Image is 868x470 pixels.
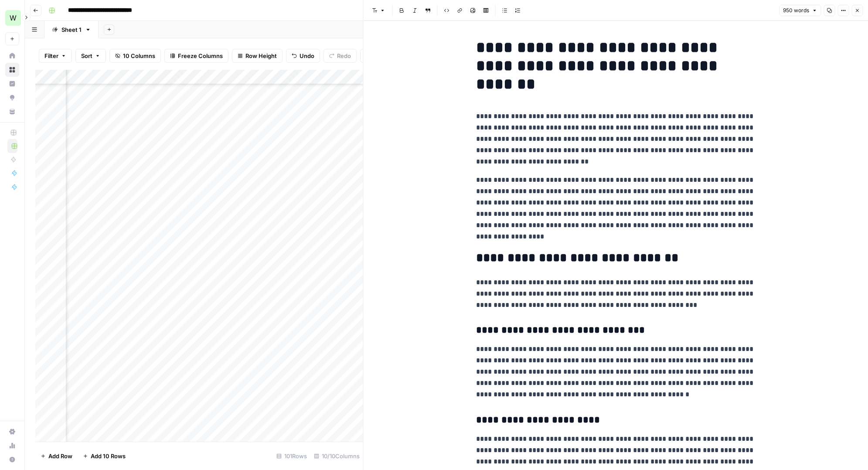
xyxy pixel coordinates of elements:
[232,49,283,63] button: Row Height
[61,25,82,34] div: Sheet 1
[5,425,19,439] a: Settings
[81,51,92,60] span: Sort
[44,51,58,60] span: Filter
[273,449,310,463] div: 101 Rows
[5,63,19,77] a: Browse
[5,91,19,105] a: Opportunities
[245,51,277,60] span: Row Height
[5,105,19,119] a: Your Data
[300,51,314,60] span: Undo
[10,13,17,23] span: W
[75,49,106,63] button: Sort
[5,439,19,453] a: Usage
[310,449,363,463] div: 10/10 Columns
[5,453,19,467] button: Help + Support
[44,21,99,38] a: Sheet 1
[109,49,161,63] button: 10 Columns
[78,449,131,463] button: Add 10 Rows
[39,49,72,63] button: Filter
[779,5,821,16] button: 950 words
[164,49,228,63] button: Freeze Columns
[783,7,809,14] span: 950 words
[5,7,19,29] button: Workspace: Workspace1
[178,51,223,60] span: Freeze Columns
[337,51,351,60] span: Redo
[5,49,19,63] a: Home
[35,449,78,463] button: Add Row
[286,49,320,63] button: Undo
[123,51,155,60] span: 10 Columns
[48,452,72,460] span: Add Row
[5,77,19,91] a: Insights
[91,452,126,460] span: Add 10 Rows
[323,49,357,63] button: Redo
